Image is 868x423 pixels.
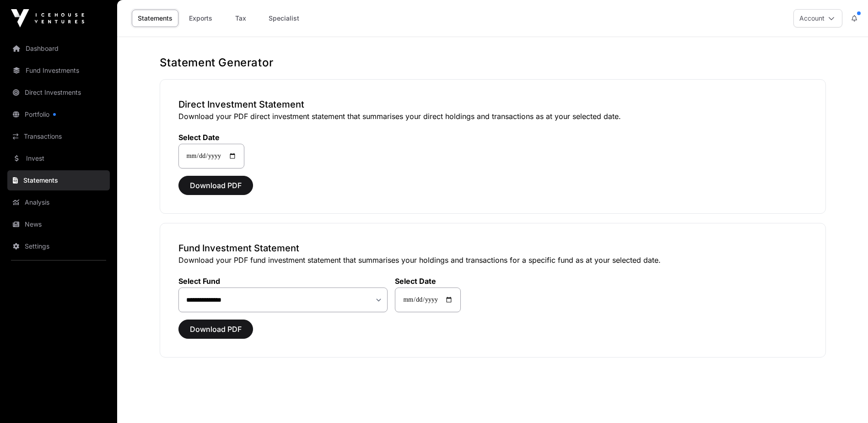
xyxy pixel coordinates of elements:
h3: Direct Investment Statement [178,98,807,111]
a: Portfolio [7,104,110,125]
a: Dashboard [7,38,110,59]
button: Download PDF [178,320,253,339]
label: Select Fund [178,277,388,286]
a: Statements [132,10,178,27]
a: Direct Investments [7,82,110,103]
a: Transactions [7,126,110,146]
a: Analysis [7,192,110,212]
a: Invest [7,148,110,168]
a: Exports [182,10,219,27]
h1: Statement Generator [160,55,826,70]
img: Icehouse Ventures Logo [11,9,84,27]
h3: Fund Investment Statement [178,242,807,255]
button: Download PDF [178,176,253,195]
a: Specialist [263,10,305,27]
button: Account [793,9,842,27]
a: News [7,214,110,234]
a: Download PDF [178,329,253,338]
span: Download PDF [190,180,242,191]
a: Download PDF [178,185,253,194]
p: Download your PDF direct investment statement that summarises your direct holdings and transactio... [178,111,807,122]
label: Select Date [395,277,461,286]
label: Select Date [178,133,244,142]
p: Download your PDF fund investment statement that summarises your holdings and transactions for a ... [178,255,807,266]
a: Fund Investments [7,60,110,81]
span: Download PDF [190,324,242,335]
a: Tax [222,10,259,27]
a: Settings [7,236,110,256]
a: Statements [7,170,110,190]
